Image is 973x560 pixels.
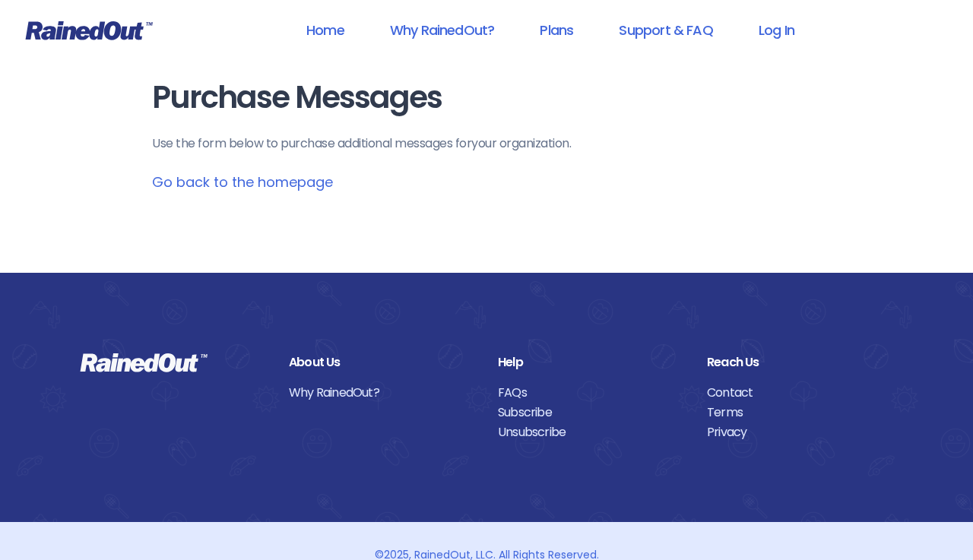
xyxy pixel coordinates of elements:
a: Support & FAQ [599,13,732,47]
a: FAQs [498,383,684,403]
a: Terms [707,403,893,422]
a: Subscribe [498,403,684,422]
p: Use the form below to purchase additional messages for your organization . [152,134,821,153]
div: About Us [289,353,475,372]
div: Reach Us [707,353,893,372]
a: Unsubscribe [498,422,684,442]
a: Home [287,13,364,47]
a: Privacy [707,422,893,442]
div: Help [498,353,684,372]
a: Why RainedOut? [289,383,475,403]
a: Go back to the homepage [152,172,333,191]
a: Contact [707,383,893,403]
h1: Purchase Messages [152,81,821,115]
a: Log In [739,13,814,47]
a: Why RainedOut? [370,13,515,47]
a: Plans [520,13,593,47]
